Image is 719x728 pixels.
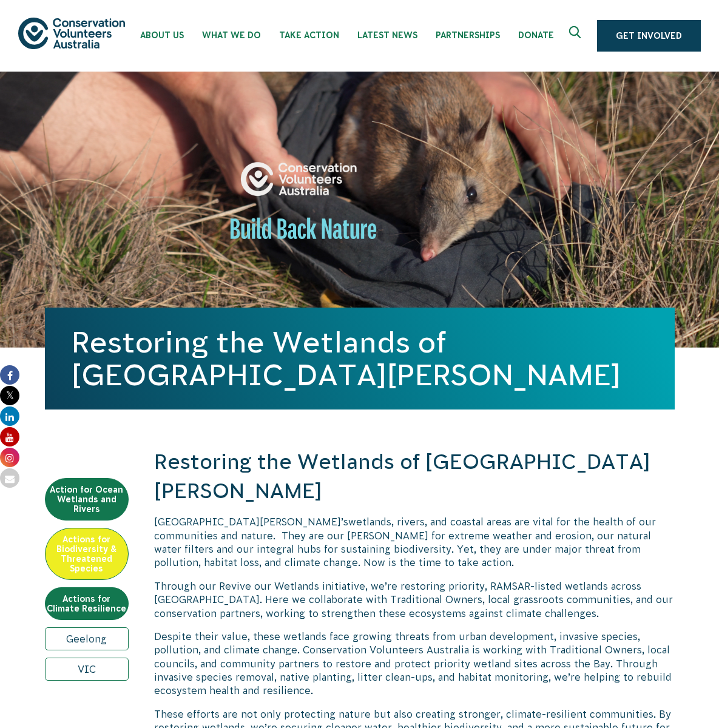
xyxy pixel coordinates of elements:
[357,30,417,40] span: Latest News
[45,587,129,620] a: Actions for Climate Resilience
[72,326,648,391] h1: Restoring the Wetlands of [GEOGRAPHIC_DATA][PERSON_NAME]
[202,30,261,40] span: What We Do
[154,516,348,527] span: [GEOGRAPHIC_DATA][PERSON_NAME]’s
[518,30,554,40] span: Donate
[154,631,672,696] span: Despite their value, these wetlands face growing threats from urban development, invasive species...
[154,581,673,619] span: Through our Revive our Wetlands initiative, we’re restoring priority, RAMSAR-listed wetlands acro...
[154,448,675,505] h2: Restoring the Wetlands of [GEOGRAPHIC_DATA][PERSON_NAME]
[45,528,129,580] a: Actions for Biodiversity & Threatened Species
[597,20,701,52] a: Get Involved
[436,30,500,40] span: Partnerships
[140,30,184,40] span: About Us
[45,658,129,681] a: VIC
[569,26,584,45] span: Expand search box
[279,30,339,40] span: Take Action
[562,21,591,50] button: Expand search box Close search box
[45,478,129,521] a: Action for Ocean Wetlands and Rivers
[18,18,125,49] img: logo.svg
[154,516,656,568] span: wetlands, rivers, and coastal areas are vital for the health of our communities and nature. They ...
[45,627,129,650] a: Geelong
